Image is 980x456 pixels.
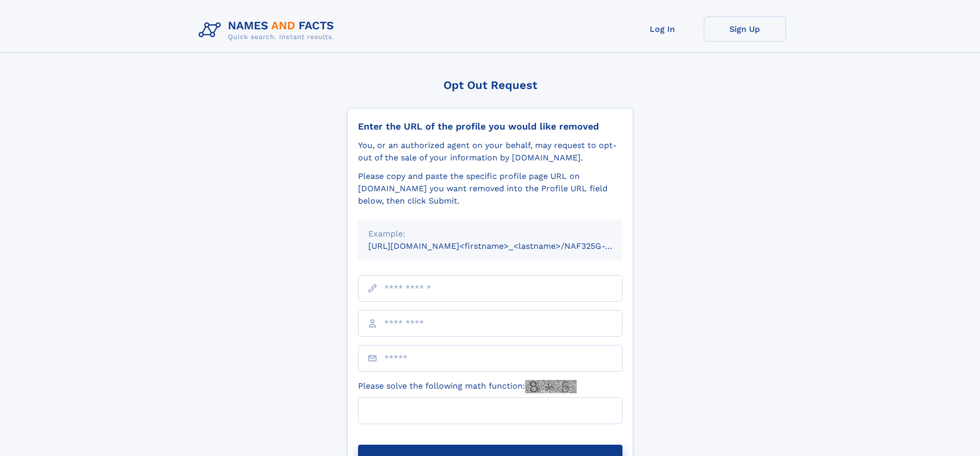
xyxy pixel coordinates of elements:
[194,16,343,44] img: Logo Names and Facts
[368,241,642,251] small: [URL][DOMAIN_NAME]<firstname>_<lastname>/NAF325G-xxxxxxxx
[358,121,622,132] div: Enter the URL of the profile you would like removed
[358,380,577,393] label: Please solve the following math function:
[358,170,622,207] div: Please copy and paste the specific profile page URL on [DOMAIN_NAME] you want removed into the Pr...
[704,16,786,42] a: Sign Up
[358,139,622,164] div: You, or an authorized agent on your behalf, may request to opt-out of the sale of your informatio...
[368,228,612,240] div: Example:
[347,79,633,92] div: Opt Out Request
[621,16,704,42] a: Log In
